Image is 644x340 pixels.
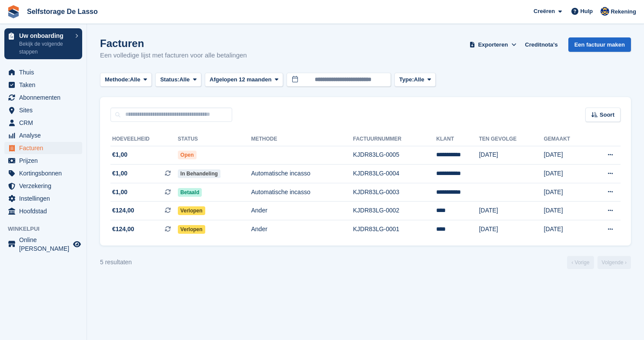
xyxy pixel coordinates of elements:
[112,206,134,215] span: €124,00
[178,151,197,159] span: Open
[399,75,414,84] span: Type:
[4,236,82,253] a: menu
[19,40,71,56] p: Bekijk de volgende stappen
[19,117,71,129] span: CRM
[4,117,82,129] a: menu
[353,146,437,165] td: KJDR83LG-0005
[4,142,82,154] a: menu
[72,239,82,249] a: Previewwinkel
[353,183,437,202] td: KJDR83LG-0003
[251,165,353,183] td: Automatische incasso
[568,37,631,52] a: Een factuur maken
[4,104,82,116] a: menu
[178,169,220,178] span: In behandeling
[414,75,424,84] span: Alle
[112,150,127,159] span: €1,00
[4,205,82,217] a: menu
[19,104,71,116] span: Sites
[4,129,82,141] a: menu
[4,180,82,192] a: menu
[210,75,271,84] span: Afgelopen 12 maanden
[19,192,71,205] span: Instellingen
[479,220,544,239] td: [DATE]
[597,256,631,269] a: Volgende
[4,28,82,59] a: Uw onboarding Bekijk de volgende stappen
[251,220,353,239] td: Ander
[251,202,353,220] td: Ander
[544,165,589,183] td: [DATE]
[353,202,437,220] td: KJDR83LG-0002
[205,73,283,87] button: Afgelopen 12 maanden
[8,225,87,233] span: Winkelpui
[544,132,589,146] th: Gemaakt
[19,129,71,141] span: Analyse
[23,4,101,19] a: Selfstorage De Lasso
[4,192,82,205] a: menu
[4,66,82,78] a: menu
[479,146,544,165] td: [DATE]
[611,7,636,16] span: Rekening
[112,225,134,234] span: €124,00
[544,146,589,165] td: [DATE]
[4,167,82,179] a: menu
[160,75,179,84] span: Status:
[112,188,127,197] span: €1,00
[100,258,132,267] div: 5 resultaten
[7,5,20,18] img: stora-icon-8386f47178a22dfd0bd8f6a31ec36ba5ce8667c1dd55bd0f319d3a0aa187defe.svg
[178,188,202,197] span: Betaald
[130,75,140,84] span: Alle
[19,180,71,192] span: Verzekering
[4,155,82,167] a: menu
[601,7,609,16] img: Daan Jansen
[251,132,353,146] th: Methode
[110,132,178,146] th: Hoeveelheid
[565,256,633,269] nav: Page
[4,91,82,104] a: menu
[394,73,436,87] button: Type: Alle
[478,40,508,49] span: Exporteren
[100,37,247,49] h1: Facturen
[100,73,152,87] button: Methode: Alle
[19,79,71,91] span: Taken
[544,220,589,239] td: [DATE]
[580,7,593,16] span: Hulp
[100,50,247,61] p: Een volledige lijst met facturen voor alle betalingen
[19,66,71,78] span: Thuis
[4,79,82,91] a: menu
[178,225,205,234] span: Verlopen
[479,132,544,146] th: Ten gevolge
[19,155,71,167] span: Prijzen
[178,206,205,215] span: Verlopen
[600,111,614,119] span: Soort
[353,132,437,146] th: Factuurnummer
[479,202,544,220] td: [DATE]
[353,220,437,239] td: KJDR83LG-0001
[19,91,71,104] span: Abonnementen
[19,33,71,39] p: Uw onboarding
[544,202,589,220] td: [DATE]
[155,73,201,87] button: Status: Alle
[521,37,561,52] a: Creditnota's
[567,256,594,269] a: Vorig
[105,75,130,84] span: Methode:
[19,236,71,253] span: Online [PERSON_NAME]
[19,167,71,179] span: Kortingsbonnen
[534,7,555,16] span: Creëren
[179,75,190,84] span: Alle
[19,205,71,217] span: Hoofdstad
[544,183,589,202] td: [DATE]
[112,169,127,178] span: €1,00
[19,142,71,154] span: Facturen
[436,132,479,146] th: Klant
[353,165,437,183] td: KJDR83LG-0004
[178,132,251,146] th: Status
[251,183,353,202] td: Automatische incasso
[468,37,518,52] button: Exporteren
